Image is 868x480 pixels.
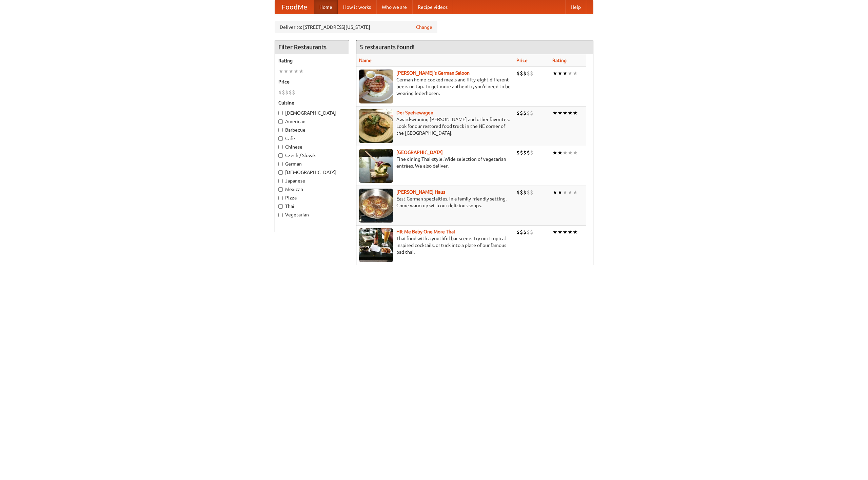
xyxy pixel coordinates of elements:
li: $ [285,89,289,96]
li: $ [527,149,530,156]
li: $ [516,70,520,77]
a: Rating [552,58,567,63]
li: ★ [294,68,299,75]
label: [DEMOGRAPHIC_DATA] [278,169,346,176]
img: kohlhaus.jpg [359,189,393,223]
li: $ [516,109,520,117]
li: ★ [552,149,557,156]
li: ★ [568,70,573,77]
p: East German specialties, in a family-friendly setting. Come warm up with our delicious soups. [359,195,511,209]
li: $ [516,228,520,236]
input: Barbecue [278,128,283,132]
label: [DEMOGRAPHIC_DATA] [278,110,346,116]
label: Czech / Slovak [278,152,346,159]
li: ★ [557,109,563,117]
a: Recipe videos [412,0,453,14]
label: Barbecue [278,127,346,133]
img: speisewagen.jpg [359,109,393,143]
li: $ [530,228,533,236]
p: Award-winning [PERSON_NAME] and other favorites. Look for our restored food truck in the NE corne... [359,116,511,136]
li: $ [292,89,295,96]
li: $ [523,149,527,156]
a: Der Speisewagen [396,110,433,115]
li: ★ [289,68,294,75]
li: ★ [552,70,557,77]
li: ★ [563,70,568,77]
li: $ [530,109,533,117]
label: Cafe [278,135,346,142]
input: Czech / Slovak [278,153,283,158]
li: $ [282,89,285,96]
p: Thai food with a youthful bar scene. Try our tropical inspired cocktails, or tuck into a plate of... [359,235,511,255]
h5: Price [278,78,346,85]
a: Hit Me Baby One More Thai [396,229,455,234]
p: Fine dining Thai-style. Wide selection of vegetarian entrées. We also deliver. [359,156,511,169]
li: ★ [557,70,563,77]
li: ★ [573,149,578,156]
li: ★ [283,68,289,75]
input: Chinese [278,145,283,149]
li: ★ [552,109,557,117]
a: FoodMe [275,0,314,14]
a: [PERSON_NAME]'s German Saloon [396,70,470,76]
li: $ [523,228,527,236]
li: ★ [563,149,568,156]
label: Japanese [278,177,346,184]
div: Deliver to: [STREET_ADDRESS][US_STATE] [275,21,437,33]
a: Who we are [376,0,412,14]
input: American [278,119,283,124]
b: [PERSON_NAME] Haus [396,189,445,195]
li: $ [516,149,520,156]
h4: Filter Restaurants [275,40,349,54]
li: $ [530,189,533,196]
li: $ [530,70,533,77]
label: Thai [278,203,346,210]
label: Vegetarian [278,211,346,218]
label: Chinese [278,143,346,150]
li: $ [523,189,527,196]
li: ★ [573,228,578,236]
li: ★ [552,189,557,196]
li: $ [520,109,523,117]
img: satay.jpg [359,149,393,183]
li: ★ [563,189,568,196]
h5: Cuisine [278,99,346,106]
input: Mexican [278,187,283,192]
li: ★ [557,189,563,196]
li: ★ [568,149,573,156]
a: Help [565,0,586,14]
img: esthers.jpg [359,70,393,103]
li: $ [523,70,527,77]
li: $ [278,89,282,96]
h5: Rating [278,57,346,64]
input: [DEMOGRAPHIC_DATA] [278,111,283,115]
input: Pizza [278,196,283,200]
li: ★ [299,68,304,75]
ng-pluralize: 5 restaurants found! [360,44,415,50]
li: ★ [563,228,568,236]
li: ★ [568,228,573,236]
label: Mexican [278,186,346,193]
li: $ [516,189,520,196]
label: German [278,160,346,167]
input: Japanese [278,179,283,183]
li: $ [520,70,523,77]
a: [GEOGRAPHIC_DATA] [396,150,443,155]
li: $ [289,89,292,96]
li: ★ [278,68,283,75]
input: German [278,162,283,166]
li: $ [527,189,530,196]
li: $ [520,189,523,196]
li: $ [527,70,530,77]
input: [DEMOGRAPHIC_DATA] [278,170,283,175]
li: ★ [552,228,557,236]
li: $ [520,228,523,236]
li: $ [520,149,523,156]
a: Name [359,58,372,63]
li: $ [527,109,530,117]
a: Price [516,58,528,63]
img: babythai.jpg [359,228,393,262]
